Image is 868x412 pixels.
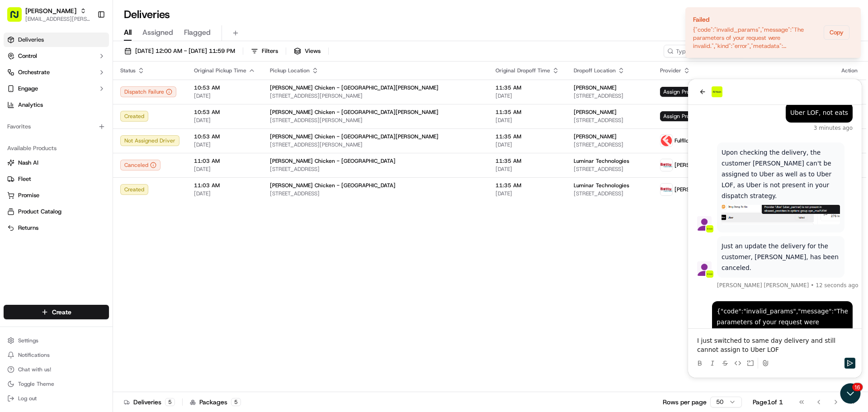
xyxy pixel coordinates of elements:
[33,68,152,122] p: Upon checking the delivery, the customer [PERSON_NAME] can't be assigned to Uber as well as to Ub...
[305,47,321,55] span: Views
[123,203,126,210] span: •
[18,191,39,199] span: Promise
[495,166,559,173] span: [DATE]
[7,191,105,199] a: Promise
[495,117,559,124] span: [DATE]
[495,109,559,116] span: 11:35 AM
[25,15,90,23] button: [EMAIL_ADDRESS][PERSON_NAME][DOMAIN_NAME]
[574,117,646,124] span: [STREET_ADDRESS]
[194,141,255,148] span: [DATE]
[124,398,175,407] div: Deliveries
[33,161,152,194] p: Just an update the delivery for the customer, [PERSON_NAME], has been canceled.
[28,227,160,303] div: {"code":"invalid­_params","message":"The parameters of your request were invalid.","kind":"error"...
[135,47,235,55] span: [DATE] 12:00 AM - [DATE] 11:59 PM
[675,186,779,193] span: [PERSON_NAME] ([PERSON_NAME] TMS)
[495,141,559,148] span: [DATE]
[660,67,681,74] span: Provider
[9,182,24,197] img: Joana Marie Avellanoza
[18,85,38,93] span: Engage
[270,182,396,189] span: [PERSON_NAME] Chicken - [GEOGRAPHIC_DATA]
[18,36,44,44] span: Deliveries
[270,109,439,116] span: [PERSON_NAME] Chicken - [GEOGRAPHIC_DATA][PERSON_NAME]
[120,86,176,97] button: Dispatch Failure
[4,204,109,219] button: Product Catalog
[660,135,672,147] img: profile_Fulflld_OnFleet_Thistle_SF.png
[18,68,50,76] span: Orchestrate
[18,146,25,153] img: 1736555255976-a54dd68f-1ca7-489b-9aae-adbdc363a1c4
[18,395,37,402] span: Log out
[194,166,255,173] span: [DATE]
[839,382,863,407] iframe: Open customer support
[693,26,820,50] div: {"code":"invalid_params","message":"The parameters of your request were invalid.","kind":"error",...
[663,398,707,407] p: Rows per page
[495,182,559,189] span: 11:35 AM
[33,126,152,145] img: image-fb267e8b.png
[4,221,109,235] button: Returns
[25,6,76,15] button: [PERSON_NAME]
[664,45,745,57] input: Type to search
[18,159,38,167] span: Nash AI
[4,378,109,390] button: Toggle Theme
[142,27,173,38] span: Assigned
[124,7,170,22] h1: Deliveries
[4,4,94,25] button: [PERSON_NAME][EMAIL_ADDRESS][PERSON_NAME][DOMAIN_NAME]
[660,111,706,121] span: Assign Provider
[270,157,396,165] span: [PERSON_NAME] Chicken - [GEOGRAPHIC_DATA]
[262,47,278,55] span: Filters
[18,351,50,359] span: Notifications
[18,175,31,183] span: Fleet
[4,349,109,361] button: Notifications
[270,141,481,148] span: [STREET_ADDRESS][PERSON_NAME]
[824,25,849,40] button: Copy
[18,191,25,199] img: 1736555255976-a54dd68f-1ca7-489b-9aae-adbdc363a1c4
[4,49,109,63] button: Control
[194,133,255,140] span: 10:53 AM
[29,203,121,210] span: [PERSON_NAME] [PERSON_NAME]
[574,67,616,74] span: Dropoff Location
[7,224,105,232] a: Returns
[190,398,241,407] div: Packages
[270,117,481,124] span: [STREET_ADDRESS][PERSON_NAME]
[120,45,239,57] button: [DATE] 12:00 AM - [DATE] 11:59 PM
[675,161,779,169] span: [PERSON_NAME] ([PERSON_NAME] TMS)
[194,92,255,99] span: [DATE]
[270,166,481,173] span: [STREET_ADDRESS]
[270,92,481,99] span: [STREET_ADDRESS][PERSON_NAME]
[18,380,54,388] span: Toggle Theme
[7,159,105,167] a: Nash AI
[495,84,559,91] span: 11:35 AM
[126,45,165,52] span: 3 minutes ago
[18,52,37,60] span: Control
[4,392,109,405] button: Log out
[9,137,24,152] img: Joana Marie Avellanoza
[194,67,246,74] span: Original Pickup Time
[4,334,109,347] button: Settings
[156,279,167,289] button: Send
[290,45,325,57] button: Views
[4,305,109,319] button: Create
[270,133,439,140] span: [PERSON_NAME] Chicken - [GEOGRAPHIC_DATA][PERSON_NAME]
[270,67,310,74] span: Pickup Location
[194,190,255,197] span: [DATE]
[675,137,717,144] span: Fulflld (Catering)
[102,28,160,39] div: Uber LOF, not eats
[52,308,71,317] span: Create
[194,117,255,124] span: [DATE]
[495,92,559,99] span: [DATE]
[688,79,862,378] iframe: Customer support window
[231,398,241,406] div: 5
[184,27,211,38] span: Flagged
[270,190,481,197] span: [STREET_ADDRESS]
[18,208,61,216] span: Product Catalog
[124,27,132,38] span: All
[660,87,706,97] span: Assign Provider
[120,160,160,170] div: Canceled
[574,182,629,189] span: Luminar Technologies
[194,109,255,116] span: 10:53 AM
[247,45,282,57] button: Filters
[660,159,672,171] img: betty.jpg
[4,98,109,112] a: Analytics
